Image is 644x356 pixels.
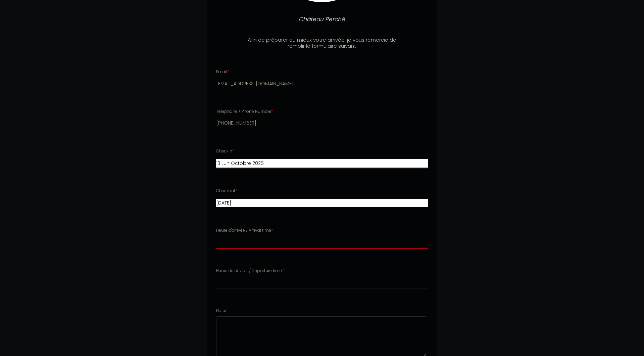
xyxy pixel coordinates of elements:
label: Checkin [216,148,234,154]
label: Checkout [216,188,237,194]
label: Téléphone / Phone Number [216,108,274,115]
label: Heure de départ / Departure time [216,268,284,274]
label: Notes [216,308,228,314]
label: Heure d'arrivée / Arrival time [216,227,273,234]
p: Château Perché [250,15,394,24]
label: Email [216,69,229,75]
h3: Afin de préparer au mieux votre arrivée, je vous remercie de remplir le formulaire suivant [247,37,397,49]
